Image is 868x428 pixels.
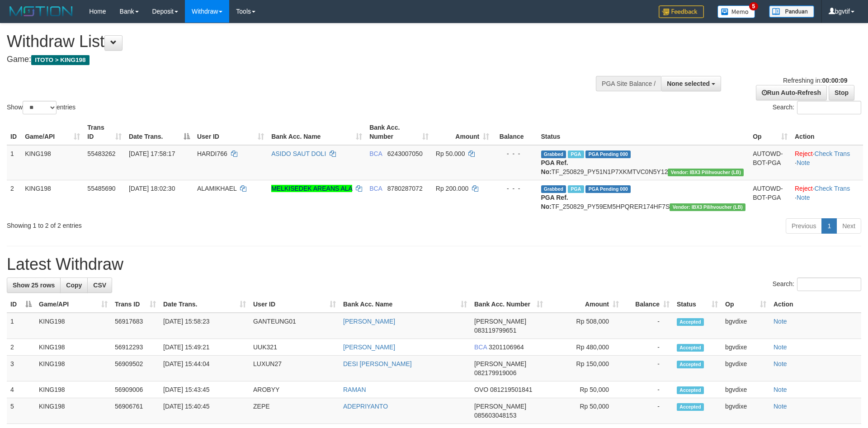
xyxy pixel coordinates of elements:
span: [DATE] 17:58:17 [129,150,175,157]
img: Feedback.jpg [659,5,704,18]
th: Date Trans.: activate to sort column ascending [160,296,250,313]
a: ADEPRIYANTO [343,403,388,410]
img: MOTION_logo.png [7,5,75,18]
td: - [623,339,673,356]
a: MELKISEDEK AREANS ALA [271,185,352,192]
a: Stop [829,85,854,100]
td: KING198 [21,180,84,215]
span: Copy 082179919006 to clipboard [474,369,516,376]
td: bgvdixe [722,398,770,424]
span: BCA [369,185,382,192]
th: ID: activate to sort column descending [7,296,35,313]
span: Grabbed [541,185,566,193]
td: Rp 508,000 [547,313,623,339]
a: 1 [821,218,837,234]
td: Rp 50,000 [547,398,623,424]
td: UUK321 [250,339,340,356]
th: Op: activate to sort column ascending [749,119,791,145]
td: KING198 [21,145,84,180]
td: 1 [7,313,35,339]
span: HARDI766 [197,150,227,157]
th: Trans ID: activate to sort column ascending [84,119,125,145]
td: - [623,313,673,339]
span: Rp 200.000 [436,185,468,192]
h1: Latest Withdraw [7,255,861,273]
td: TF_250829_PY51N1P7XKMTVC0N5Y12 [538,145,750,180]
td: - [623,398,673,424]
a: Note [774,403,787,410]
span: OVO [474,386,488,393]
td: LUXUN27 [250,356,340,381]
th: Game/API: activate to sort column ascending [21,119,84,145]
td: [DATE] 15:58:23 [160,313,250,339]
a: Note [797,159,810,166]
span: ALAMIKHAEL [197,185,236,192]
td: [DATE] 15:40:45 [160,398,250,424]
a: Reject [795,150,813,157]
span: Marked by bgvdixe [568,185,584,193]
span: Accepted [677,403,704,411]
a: Note [797,194,810,201]
a: Note [774,343,787,351]
td: GANTEUNG01 [250,313,340,339]
th: Action [791,119,863,145]
button: None selected [661,76,721,91]
th: Date Trans.: activate to sort column descending [125,119,193,145]
th: Bank Acc. Number: activate to sort column ascending [471,296,547,313]
span: Accepted [677,361,704,368]
th: Balance [493,119,537,145]
th: User ID: activate to sort column ascending [193,119,268,145]
td: - [623,356,673,381]
a: Previous [786,218,822,234]
td: [DATE] 15:43:45 [160,381,250,398]
span: [PERSON_NAME] [474,403,526,410]
h1: Withdraw List [7,33,570,51]
span: Accepted [677,386,704,394]
td: 56912293 [111,339,160,356]
b: PGA Ref. No: [541,194,568,210]
td: 5 [7,398,35,424]
a: Note [774,360,787,367]
span: Copy [66,282,82,289]
th: Op: activate to sort column ascending [722,296,770,313]
td: 4 [7,381,35,398]
a: Reject [795,185,813,192]
td: [DATE] 15:44:04 [160,356,250,381]
td: KING198 [35,381,111,398]
a: CSV [87,277,112,293]
label: Search: [773,101,861,114]
a: Check Trans [815,185,850,192]
td: 56906761 [111,398,160,424]
td: KING198 [35,398,111,424]
th: Bank Acc. Number: activate to sort column ascending [366,119,432,145]
td: KING198 [35,356,111,381]
td: 56909502 [111,356,160,381]
th: Bank Acc. Name: activate to sort column ascending [268,119,366,145]
td: ZEPE [250,398,340,424]
td: - [623,381,673,398]
td: AROBYY [250,381,340,398]
th: Amount: activate to sort column ascending [432,119,493,145]
th: User ID: activate to sort column ascending [250,296,340,313]
th: ID [7,119,21,145]
td: KING198 [35,313,111,339]
td: Rp 480,000 [547,339,623,356]
span: Copy 085603048153 to clipboard [474,412,516,419]
div: - - - [496,149,533,158]
strong: 00:00:09 [822,77,847,84]
a: Note [774,318,787,325]
img: Button%20Memo.svg [717,5,755,18]
a: ASIDO SAUT DOLI [271,150,326,157]
span: Copy 3201106964 to clipboard [489,343,524,351]
td: 56917683 [111,313,160,339]
span: [PERSON_NAME] [474,360,526,367]
div: Showing 1 to 2 of 2 entries [7,217,355,230]
th: Status [538,119,750,145]
span: Copy 083119799651 to clipboard [474,327,516,334]
td: · · [791,145,863,180]
span: BCA [474,343,487,351]
span: Grabbed [541,151,566,158]
td: · · [791,180,863,215]
input: Search: [797,277,861,291]
a: Check Trans [815,150,850,157]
